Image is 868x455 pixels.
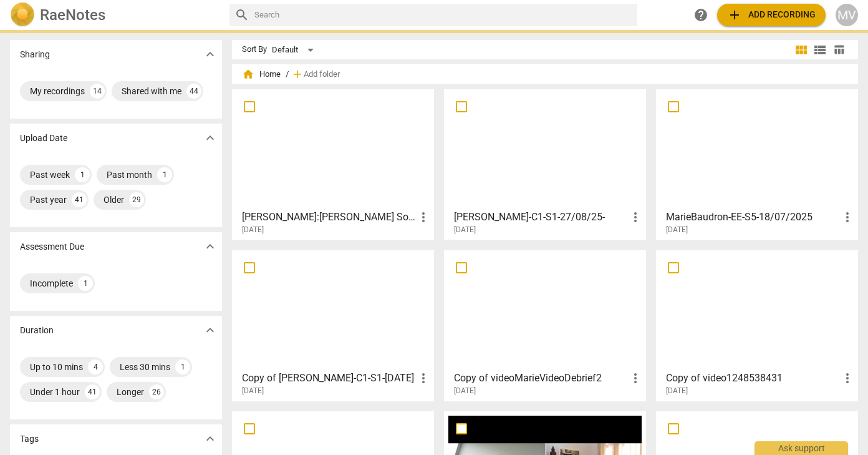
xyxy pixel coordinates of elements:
[107,169,152,181] div: Past month
[416,371,431,386] span: more_vert
[448,94,642,235] a: [PERSON_NAME]-C1-S1-27/08/25-[DATE]
[175,360,190,374] div: 1
[201,45,219,64] button: Show more
[236,94,430,235] a: [PERSON_NAME]:[PERSON_NAME] Somatic Coaching_08_25_25_Recording_640x360[DATE]
[242,68,281,81] span: Home
[201,321,219,340] button: Show more
[201,237,219,256] button: Show more
[30,169,70,181] div: Past week
[10,2,219,27] a: LogoRaeNotes
[201,129,219,147] button: Show more
[666,225,688,235] span: [DATE]
[813,42,827,57] span: view_list
[840,371,855,386] span: more_vert
[30,386,80,398] div: Under 1 hour
[122,85,181,97] div: Shared with me
[88,360,103,374] div: 4
[203,47,218,62] span: expand_more
[30,85,85,97] div: My recordings
[416,210,431,225] span: more_vert
[628,371,643,386] span: more_vert
[20,433,39,446] p: Tags
[660,94,854,235] a: MarieBaudron-EE-S5-18/07/2025[DATE]
[30,277,73,290] div: Incomplete
[40,6,105,24] h2: RaeNotes
[104,193,124,206] div: Older
[448,255,642,396] a: Copy of videoMarieVideoDebrief2[DATE]
[20,132,67,145] p: Upload Date
[72,192,87,207] div: 41
[286,70,289,79] span: /
[30,193,67,206] div: Past year
[149,384,164,399] div: 26
[20,324,54,337] p: Duration
[203,323,218,338] span: expand_more
[840,210,855,225] span: more_vert
[254,5,632,25] input: Search
[454,225,476,235] span: [DATE]
[242,225,264,235] span: [DATE]
[242,68,254,81] span: home
[829,41,848,59] button: Table view
[20,240,84,253] p: Assessment Due
[203,239,218,254] span: expand_more
[30,361,83,373] div: Up to 10 mins
[242,45,267,54] div: Sort By
[203,431,218,446] span: expand_more
[628,210,643,225] span: more_vert
[75,167,90,182] div: 1
[794,42,809,57] span: view_module
[693,7,708,22] span: help
[186,84,201,99] div: 44
[78,276,93,291] div: 1
[129,192,144,207] div: 29
[10,2,35,27] img: Logo
[727,7,816,22] span: Add recording
[454,210,628,225] h3: Amy Melson-C1-S1-27/08/25-
[242,210,416,225] h3: Sara:Vanessa Somatic Coaching_08_25_25_Recording_640x360
[242,371,416,386] h3: Copy of Anna Storbacka-Eriksson-C1-S1-22May2025
[242,386,264,396] span: [DATE]
[234,7,249,22] span: search
[454,371,628,386] h3: Copy of videoMarieVideoDebrief2
[20,48,50,61] p: Sharing
[272,40,318,60] div: Default
[666,386,688,396] span: [DATE]
[454,386,476,396] span: [DATE]
[157,167,172,182] div: 1
[727,7,742,22] span: add
[666,371,840,386] h3: Copy of video1248538431
[90,84,105,99] div: 14
[836,4,858,26] button: MV
[203,130,218,145] span: expand_more
[792,41,811,59] button: Tile view
[755,441,848,455] div: Ask support
[85,384,100,399] div: 41
[120,361,170,373] div: Less 30 mins
[717,4,826,26] button: Upload
[304,70,340,79] span: Add folder
[201,429,219,448] button: Show more
[811,41,829,59] button: List view
[660,255,854,396] a: Copy of video1248538431[DATE]
[666,210,840,225] h3: MarieBaudron-EE-S5-18/07/2025
[690,4,712,26] a: Help
[236,255,430,396] a: Copy of [PERSON_NAME]-C1-S1-[DATE][DATE]
[833,44,845,56] span: table_chart
[291,68,304,81] span: add
[117,386,144,398] div: Longer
